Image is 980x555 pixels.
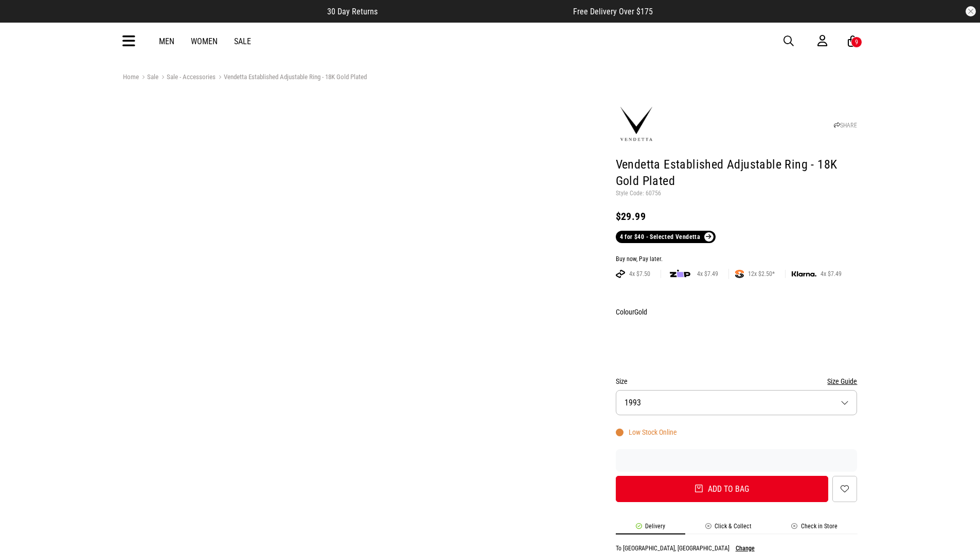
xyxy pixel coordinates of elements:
a: 4 for $40 - Selected Vendetta [616,231,716,243]
img: Gold [617,322,643,357]
a: Men [159,36,174,46]
a: Sale [139,73,158,83]
a: Vendetta Established Adjustable Ring - 18K Gold Plated [216,73,367,83]
p: Style Code: 60756 [616,190,858,198]
img: Vendetta Established Adjustable Ring - 18k Gold Plated in Gold [364,95,600,331]
a: Home [123,73,139,81]
li: Delivery [616,523,685,534]
span: 4x $7.50 [625,270,654,278]
span: Free Delivery Over $175 [573,7,653,16]
span: 30 Day Returns [327,7,378,16]
button: Size Guide [827,375,857,387]
div: Size [616,375,858,387]
li: Check in Store [772,523,858,534]
button: Change [736,545,755,552]
span: 4x $7.49 [693,270,722,278]
a: SHARE [834,122,857,129]
div: Colour [616,306,858,318]
span: 4x $7.49 [816,270,846,278]
img: Vendetta [616,104,657,145]
a: Sale - Accessories [158,73,216,83]
span: 12x $2.50* [744,270,779,278]
div: Buy now, Pay later. [616,255,858,264]
button: 1993 [616,390,858,415]
span: 1993 [625,398,641,408]
img: AFTERPAY [616,270,625,278]
div: Low Stock Online [616,428,677,436]
h1: Vendetta Established Adjustable Ring - 18K Gold Plated [616,157,858,190]
p: To [GEOGRAPHIC_DATA], [GEOGRAPHIC_DATA] [616,545,729,552]
img: SPLITPAY [735,270,744,278]
li: Click & Collect [685,523,772,534]
a: Sale [234,36,251,46]
a: 9 [848,36,858,47]
iframe: Customer reviews powered by Trustpilot [616,455,858,466]
a: Women [191,36,218,46]
img: Redrat logo [457,33,525,49]
span: Gold [634,308,647,316]
div: $29.99 [616,210,858,223]
img: Vendetta Established Adjustable Ring - 18k Gold Plated in Gold [123,95,359,331]
button: Add to bag [616,476,829,502]
img: zip [670,269,690,279]
img: KLARNA [792,271,816,277]
div: 9 [855,39,858,46]
iframe: Customer reviews powered by Trustpilot [398,6,553,16]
